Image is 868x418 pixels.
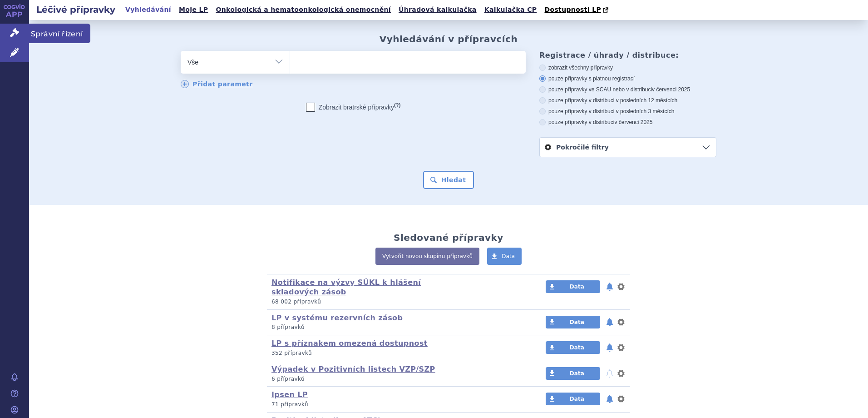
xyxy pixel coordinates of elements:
[271,401,308,408] span: 71 přípravků
[616,317,626,328] button: nastavení
[306,103,401,112] label: Zobrazit bratrské přípravky
[29,3,123,16] h2: Léčivé přípravky
[616,342,626,353] button: nastavení
[539,75,716,82] label: pouze přípravky s platnou registrací
[271,339,428,348] a: LP s příznakem omezená dostupnost
[570,284,584,290] span: Data
[271,324,305,330] span: 8 přípravků
[539,108,716,115] label: pouze přípravky v distribuci v posledních 3 měsících
[546,393,600,405] a: Data
[271,278,421,296] a: Notifikace na výzvy SÚKL k hlášení skladových zásob
[375,248,479,265] a: Vytvořit novou skupinu přípravků
[271,299,321,305] span: 68 002 přípravků
[546,367,600,380] a: Data
[616,368,626,379] button: nastavení
[570,319,584,325] span: Data
[539,86,716,93] label: pouze přípravky ve SCAU nebo v distribuci
[540,138,716,157] a: Pokročilé filtry
[176,4,211,16] a: Moje LP
[539,119,716,126] label: pouze přípravky v distribuci
[546,280,600,293] a: Data
[539,51,716,60] h3: Registrace / úhrady / distribuce:
[181,80,253,88] a: Přidat parametr
[271,376,305,382] span: 6 přípravků
[396,4,479,16] a: Úhradová kalkulačka
[271,365,435,373] a: Výpadek v Pozitivních listech VZP/SZP
[539,97,716,104] label: pouze přípravky v distribuci v posledních 12 měsících
[614,119,652,125] span: v červenci 2025
[616,393,626,404] button: nastavení
[423,171,474,189] button: Hledat
[570,344,584,351] span: Data
[271,350,312,356] span: 352 přípravků
[380,34,518,45] h2: Vyhledávání v přípravcích
[546,341,600,354] a: Data
[271,390,308,399] a: Ipsen LP
[605,342,614,353] button: notifikace
[605,393,614,404] button: notifikace
[570,396,584,402] span: Data
[539,64,716,71] label: zobrazit všechny přípravky
[29,24,90,43] span: Správní řízení
[652,86,690,93] span: v červenci 2025
[605,317,614,328] button: notifikace
[605,368,614,379] button: notifikace
[570,370,584,377] span: Data
[394,232,503,243] h2: Sledované přípravky
[502,253,515,259] span: Data
[546,316,600,328] a: Data
[123,4,174,16] a: Vyhledávání
[616,281,626,292] button: nastavení
[482,4,540,16] a: Kalkulačka CP
[605,281,614,292] button: notifikace
[394,102,400,108] abbr: (?)
[271,313,403,322] a: LP v systému rezervních zásob
[487,248,522,265] a: Data
[213,4,394,16] a: Onkologická a hematoonkologická onemocnění
[544,6,601,13] span: Dostupnosti LP
[542,4,613,16] a: Dostupnosti LP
